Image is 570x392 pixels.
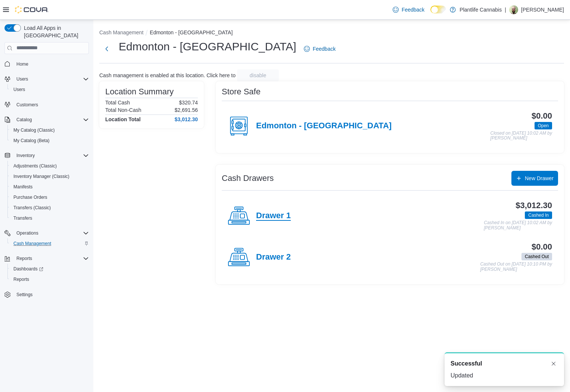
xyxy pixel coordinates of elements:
[13,75,31,84] button: Users
[521,253,552,260] span: Cashed Out
[7,135,92,146] button: My Catalog (Beta)
[13,60,31,69] a: Home
[99,29,143,35] button: Cash Management
[175,116,198,122] h4: $3,012.30
[250,72,266,79] span: disable
[528,212,549,219] span: Cashed In
[105,107,141,113] h6: Total Non-Cash
[451,371,558,380] div: Updated
[516,201,552,210] h3: $3,012.30
[10,161,60,170] a: Adjustments (Classic)
[10,264,89,273] span: Dashboards
[13,241,51,247] span: Cash Management
[10,85,89,94] span: Users
[222,87,261,96] h3: Store Safe
[13,184,32,190] span: Manifests
[13,254,89,263] span: Reports
[256,121,392,131] h4: Edmonton - [GEOGRAPHIC_DATA]
[10,172,72,181] a: Inventory Manager (Classic)
[535,122,552,129] span: Open
[13,215,32,221] span: Transfers
[13,205,51,211] span: Transfers (Classic)
[10,214,35,223] a: Transfers
[1,74,92,84] button: Users
[521,5,564,14] p: [PERSON_NAME]
[13,254,35,263] button: Reports
[1,253,92,264] button: Reports
[13,229,89,238] span: Operations
[430,6,446,13] input: Dark Mode
[10,126,89,135] span: My Catalog (Classic)
[16,255,32,261] span: Reports
[13,266,43,272] span: Dashboards
[532,242,552,251] h3: $0.00
[7,213,92,223] button: Transfers
[7,125,92,135] button: My Catalog (Classic)
[10,126,58,135] a: My Catalog (Classic)
[509,5,518,14] div: Ryan Noftall
[538,122,549,129] span: Open
[237,69,279,81] button: disable
[256,211,291,221] h4: Drawer 1
[7,171,92,182] button: Inventory Manager (Classic)
[222,174,274,183] h3: Cash Drawers
[10,182,89,191] span: Manifests
[10,172,89,181] span: Inventory Manager (Classic)
[1,115,92,125] button: Catalog
[451,359,482,368] span: Successful
[150,29,233,35] button: Edmonton - [GEOGRAPHIC_DATA]
[1,99,92,110] button: Customers
[13,59,89,69] span: Home
[13,151,89,160] span: Inventory
[451,359,558,368] div: Notification
[10,85,28,94] a: Users
[21,24,89,39] span: Load All Apps in [GEOGRAPHIC_DATA]
[179,100,198,106] p: $320.74
[13,276,29,282] span: Reports
[301,41,339,56] a: Feedback
[13,115,89,124] span: Catalog
[99,29,564,38] nav: An example of EuiBreadcrumbs
[1,150,92,161] button: Inventory
[7,84,92,95] button: Users
[525,175,554,182] span: New Drawer
[16,292,32,298] span: Settings
[10,264,46,273] a: Dashboards
[13,290,35,299] a: Settings
[10,161,89,170] span: Adjustments (Classic)
[13,100,89,109] span: Customers
[13,87,25,92] span: Users
[13,229,41,238] button: Operations
[16,117,32,123] span: Catalog
[13,290,89,299] span: Settings
[10,193,89,202] span: Purchase Orders
[313,45,336,53] span: Feedback
[511,171,558,186] button: New Drawer
[1,289,92,300] button: Settings
[460,5,502,14] p: Plantlife Cannabis
[1,59,92,69] button: Home
[10,136,89,145] span: My Catalog (Beta)
[484,220,552,231] p: Cashed In on [DATE] 10:02 AM by [PERSON_NAME]
[7,274,92,285] button: Reports
[13,173,69,179] span: Inventory Manager (Classic)
[7,264,92,274] a: Dashboards
[105,116,141,122] h4: Location Total
[16,153,35,159] span: Inventory
[175,107,198,113] p: $2,691.56
[532,112,552,120] h3: $0.00
[402,6,424,13] span: Feedback
[480,262,552,272] p: Cashed Out on [DATE] 10:10 PM by [PERSON_NAME]
[105,100,130,106] h6: Total Cash
[13,151,38,160] button: Inventory
[105,87,174,96] h3: Location Summary
[256,253,291,262] h4: Drawer 2
[13,75,89,84] span: Users
[99,72,236,78] p: Cash management is enabled at this location. Click here to
[13,163,57,169] span: Adjustments (Classic)
[10,275,32,284] a: Reports
[490,131,552,141] p: Closed on [DATE] 10:02 AM by [PERSON_NAME]
[7,192,92,203] button: Purchase Orders
[525,211,552,219] span: Cashed In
